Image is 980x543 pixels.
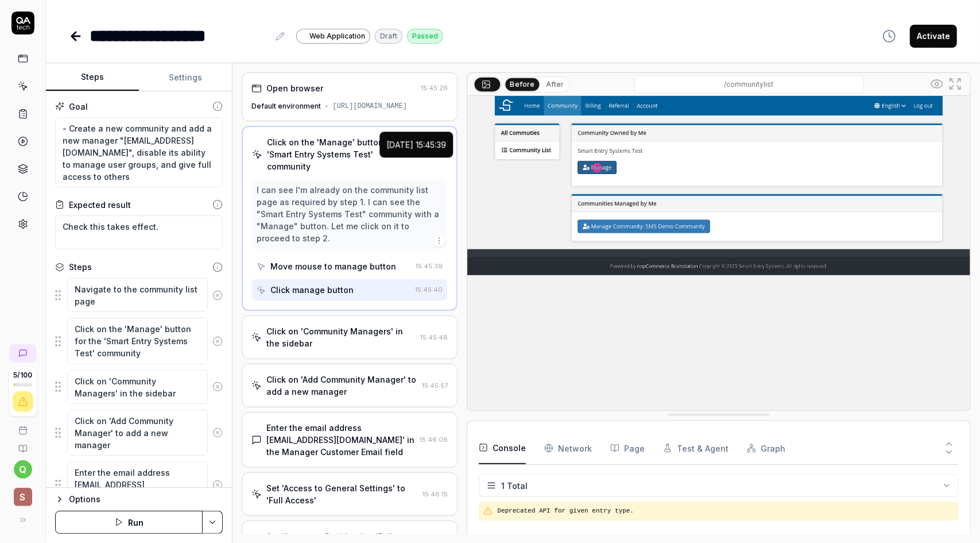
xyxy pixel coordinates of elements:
[55,369,223,405] div: Suggestions
[267,136,416,172] div: Click on the 'Manage' button for the 'Smart Entry Systems Test' community
[946,75,964,93] button: Open in full screen
[420,436,448,444] time: 15:46:06
[9,344,37,363] a: New conversation
[332,101,407,111] div: [URL][DOMAIN_NAME]
[55,511,203,534] button: Run
[208,421,227,444] button: Remove step
[747,432,785,464] button: Graph
[208,473,227,496] button: Remove step
[266,373,417,398] div: Click on 'Add Community Manager' to add a new manager
[251,101,321,111] div: Default environment
[5,479,41,509] button: S
[69,199,131,211] div: Expected result
[423,490,448,498] time: 15:46:15
[139,64,232,91] button: Settings
[266,482,418,506] div: Set 'Access to General Settings' to 'Full Access'
[497,506,954,516] pre: Deprecated API for given entry type.
[270,284,354,296] div: Click manage button
[296,28,370,44] a: Web Application
[415,286,443,294] time: 15:45:40
[55,278,223,313] div: Suggestions
[208,330,227,353] button: Remove step
[252,256,447,277] button: Move mouse to manage button15:45:39
[46,64,139,91] button: Steps
[309,31,365,41] span: Web Application
[55,461,223,508] div: Suggestions
[467,96,970,410] img: Screenshot
[610,432,645,464] button: Page
[55,409,223,456] div: Suggestions
[663,432,729,464] button: Test & Agent
[5,417,41,435] a: Book a call with us
[270,260,396,272] div: Move mouse to manage button
[55,492,223,506] button: Options
[257,184,443,244] div: I can see I'm already on the community list page as required by step 1. I can see the "Smart Entr...
[252,279,447,301] button: Click manage button15:45:40
[386,138,446,151] div: [DATE] 15:45:39
[14,460,32,479] button: q
[55,317,223,364] div: Suggestions
[479,432,526,464] button: Console
[5,435,41,453] a: Documentation
[69,492,223,506] div: Options
[14,488,32,506] span: S
[69,261,92,273] div: Steps
[421,84,448,92] time: 15:45:26
[208,284,227,307] button: Remove step
[407,29,443,44] div: Passed
[266,422,415,458] div: Enter the email address [EMAIL_ADDRESS][DOMAIN_NAME]' in the Manager Customer Email field
[928,75,946,93] button: Show all interative elements
[208,375,227,398] button: Remove step
[375,29,402,44] div: Draft
[420,333,448,341] time: 15:45:48
[266,325,416,349] div: Click on 'Community Managers' in the sidebar
[422,382,448,390] time: 15:45:57
[506,78,540,90] button: Before
[69,101,88,113] div: Goal
[266,82,323,94] div: Open browser
[416,262,443,270] time: 15:45:39
[876,25,903,48] button: View version history
[13,372,32,379] span: 5 / 100
[544,432,592,464] button: Network
[910,25,957,48] button: Activate
[541,78,568,91] button: After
